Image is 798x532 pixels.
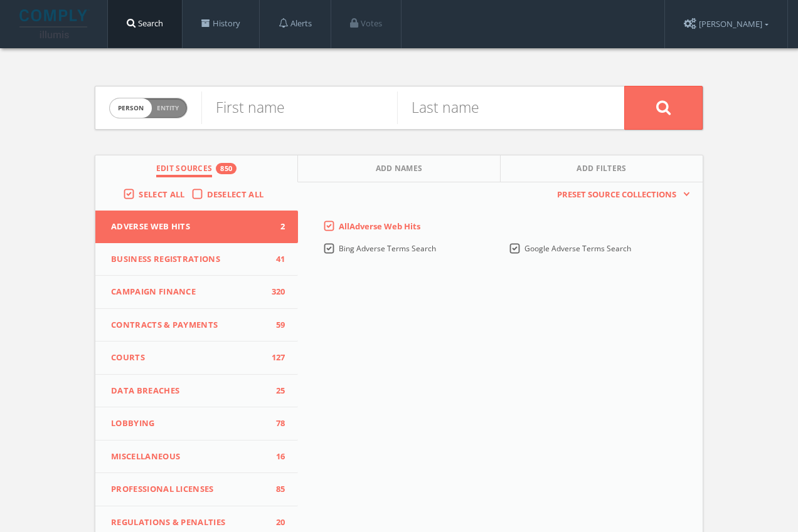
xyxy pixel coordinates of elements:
button: Campaign Finance320 [95,276,298,309]
span: Google Adverse Terms Search [524,243,631,254]
span: 127 [267,352,285,364]
span: Business Registrations [111,253,267,266]
span: Add Names [376,163,423,177]
button: Courts127 [95,342,298,375]
span: 16 [267,451,285,463]
span: Select All [139,189,184,200]
span: 85 [267,483,285,496]
span: 2 [267,221,285,233]
span: All Adverse Web Hits [339,221,420,232]
button: Lobbying78 [95,407,298,441]
span: Deselect All [207,189,264,200]
span: Professional Licenses [111,483,267,496]
button: Add Names [298,155,501,182]
span: 59 [267,319,285,331]
button: Data Breaches25 [95,375,298,408]
button: Preset Source Collections [551,189,690,201]
span: Regulations & Penalties [111,516,267,529]
span: 25 [267,385,285,397]
span: person [110,98,152,118]
span: Lobbying [111,417,267,430]
span: Adverse Web Hits [111,221,267,233]
span: Bing Adverse Terms Search [339,243,436,254]
button: Add Filters [501,155,703,182]
span: Edit Sources [156,163,213,177]
button: Edit Sources850 [95,155,298,182]
button: Contracts & Payments59 [95,309,298,342]
button: Miscellaneous16 [95,441,298,474]
button: Business Registrations41 [95,243,298,276]
span: Preset Source Collections [551,189,683,201]
span: Add Filters [577,163,627,177]
span: Entity [157,103,179,113]
span: 78 [267,417,285,430]
span: Miscellaneous [111,451,267,463]
span: 320 [267,286,285,298]
span: Contracts & Payments [111,319,267,331]
span: 20 [267,516,285,529]
span: Data Breaches [111,385,267,397]
img: illumis [19,9,90,38]
button: Professional Licenses85 [95,473,298,506]
div: 850 [216,163,237,174]
span: 41 [267,253,285,266]
span: Campaign Finance [111,286,267,298]
span: Courts [111,352,267,364]
button: Adverse Web Hits2 [95,211,298,243]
